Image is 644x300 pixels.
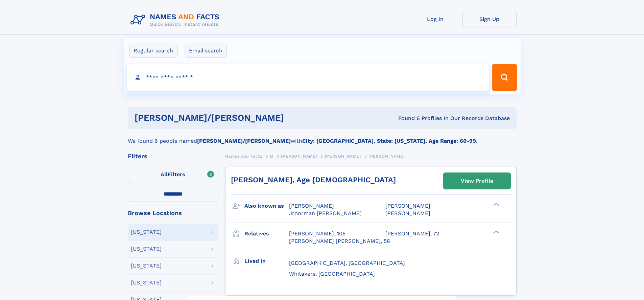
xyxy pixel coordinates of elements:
[492,202,500,207] div: ❯
[325,154,361,159] span: [PERSON_NAME]
[492,64,517,91] button: Search Button
[289,230,345,237] a: [PERSON_NAME], 105
[289,237,390,245] a: [PERSON_NAME] [PERSON_NAME], 56
[462,11,517,27] a: Sign Up
[385,230,439,237] a: [PERSON_NAME], 72
[128,153,218,159] div: Filters
[131,229,162,235] div: [US_STATE]
[270,152,273,160] a: M
[135,114,341,122] h1: [PERSON_NAME]/[PERSON_NAME]
[161,171,168,178] span: All
[492,230,500,234] div: ❯
[270,154,273,159] span: M
[244,228,289,239] h3: Relatives
[185,44,227,58] label: Email search
[385,210,430,216] span: [PERSON_NAME]
[385,203,430,209] span: [PERSON_NAME]
[444,173,510,189] a: View Profile
[281,152,317,160] a: [PERSON_NAME]
[289,271,375,277] span: Whitakers, [GEOGRAPHIC_DATA]
[127,64,489,91] input: search input
[128,11,225,29] img: Logo Names and Facts
[244,200,289,212] h3: Also known as
[231,176,396,184] a: [PERSON_NAME], Age [DEMOGRAPHIC_DATA]
[131,280,162,285] div: [US_STATE]
[128,210,218,216] div: Browse Locations
[129,44,177,58] label: Regular search
[244,255,289,267] h3: Lived in
[281,154,317,159] span: [PERSON_NAME]
[128,167,218,183] label: Filters
[461,173,493,189] div: View Profile
[197,138,291,144] b: [PERSON_NAME]/[PERSON_NAME]
[325,152,361,160] a: [PERSON_NAME]
[302,138,476,144] b: City: [GEOGRAPHIC_DATA], State: [US_STATE], Age Range: 60-99
[408,11,462,27] a: Log In
[128,129,517,145] div: We found 6 people named with .
[131,263,162,269] div: [US_STATE]
[289,260,405,266] span: [GEOGRAPHIC_DATA], [GEOGRAPHIC_DATA]
[225,152,262,160] a: Names and Facts
[289,203,334,209] span: [PERSON_NAME]
[368,154,405,159] span: [PERSON_NAME]
[289,210,362,216] span: Jrnorman [PERSON_NAME]
[131,246,162,252] div: [US_STATE]
[341,115,510,122] div: Found 6 Profiles In Our Records Database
